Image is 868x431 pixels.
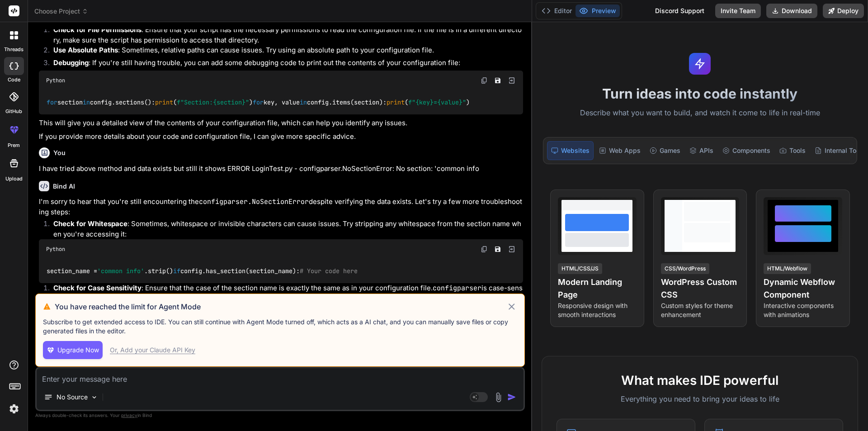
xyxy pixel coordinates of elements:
[300,98,307,106] span: in
[719,141,774,160] div: Components
[5,175,23,183] label: Upload
[53,25,523,45] p: : Ensure that your script has the necessary permissions to read the configuration file. If the fi...
[508,245,516,253] img: Open in Browser
[646,141,684,160] div: Games
[57,346,99,355] span: Upgrade Now
[173,267,180,275] span: if
[57,393,88,402] p: No Source
[5,108,22,115] label: GitHub
[46,266,359,276] code: section_name = .strip() config.has_section(section_name):
[121,412,137,418] span: privacy
[650,4,710,18] div: Discord Support
[53,283,523,303] p: : Ensure that the case of the section name is exactly the same as in your configuration file. is ...
[43,317,517,336] p: Subscribe to get extended access to IDE. You can still continue with Agent Mode turned off, which...
[408,98,466,106] span: f" = "
[557,371,843,390] h2: What makes IDE powerful
[47,98,57,106] span: for
[764,263,811,274] div: HTML/Webflow
[558,301,637,319] p: Responsive design with smooth interactions
[686,141,717,160] div: APIs
[764,276,842,301] h4: Dynamic Webflow Component
[715,4,761,18] button: Invite Team
[491,74,504,87] button: Save file
[90,393,98,401] img: Pick Models
[55,301,507,312] h3: You have reached the limit for Agent Mode
[776,141,809,160] div: Tools
[8,76,20,84] label: code
[493,392,504,403] img: attachment
[177,98,249,106] span: f"Section: "
[538,5,576,17] button: Editor
[39,132,523,142] p: If you provide more details about your code and configuration file, I can give more specific advice.
[53,284,142,292] strong: Check for Case Sensitivity
[6,401,22,417] img: settings
[576,5,620,17] button: Preview
[39,118,523,128] p: This will give you a detailed view of the contents of your configuration file, which can help you...
[97,267,144,275] span: 'common info'
[53,58,523,68] p: : If you're still having trouble, you can add some debugging code to print out the contents of yo...
[766,4,817,18] button: Download
[199,197,309,206] code: configparser.NoSectionError
[661,263,709,274] div: CSS/WordPress
[507,393,516,402] img: icon
[39,164,523,174] p: I have tried above method and data exists but still it shows ERROR LoginTest.py - configparser.No...
[558,263,602,274] div: HTML/CSS/JS
[53,45,523,56] p: : Sometimes, relative paths can cause issues. Try using an absolute path to your configuration file.
[547,141,594,160] div: Websites
[558,276,637,301] h4: Modern Landing Page
[213,98,245,106] span: {section}
[661,301,740,319] p: Custom styles for theme enhancement
[481,77,488,84] img: copy
[415,98,434,106] span: {key}
[300,267,358,275] span: # Your code here
[823,4,864,18] button: Deploy
[155,98,173,106] span: print
[557,393,843,404] p: Everything you need to bring your ideas to life
[661,276,740,301] h4: WordPress Custom CSS
[4,46,24,53] label: threads
[43,341,103,359] button: Upgrade Now
[110,346,195,355] div: Or, Add your Claude API Key
[508,76,516,85] img: Open in Browser
[53,58,89,67] strong: Debugging
[46,77,65,84] span: Python
[437,98,462,106] span: {value}
[53,182,75,191] h6: Bind AI
[53,46,118,54] strong: Use Absolute Paths
[253,98,264,106] span: for
[34,7,88,16] span: Choose Project
[39,197,523,217] p: I'm sorry to hear that you're still encountering the despite verifying the data exists. Let's try...
[46,98,471,107] code: section config.sections(): ( ) key, value config.items(section): ( )
[53,148,66,157] h6: You
[53,25,142,34] strong: Check for File Permissions
[595,141,644,160] div: Web Apps
[53,219,127,228] strong: Check for Whitespace
[764,301,842,319] p: Interactive components with animations
[46,219,523,239] li: : Sometimes, whitespace or invisible characters can cause issues. Try stripping any whitespace fr...
[387,98,405,106] span: print
[8,142,20,149] label: prem
[538,107,863,119] p: Describe what you want to build, and watch it come to life in real-time
[491,243,504,256] button: Save file
[35,411,525,420] p: Always double-check its answers. Your in Bind
[481,246,488,253] img: copy
[46,246,65,253] span: Python
[433,284,481,293] code: configparser
[83,98,90,106] span: in
[538,85,863,102] h1: Turn ideas into code instantly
